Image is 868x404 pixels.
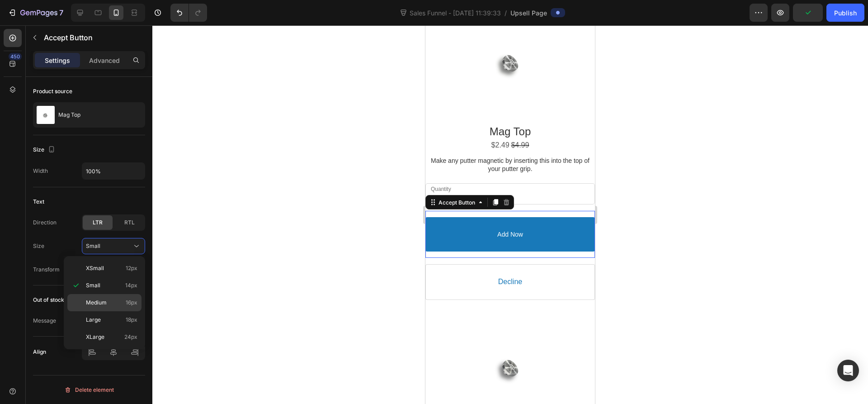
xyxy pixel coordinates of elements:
span: 14px [125,281,137,290]
div: Publish [834,8,857,18]
img: product feature img [37,106,55,124]
span: XLarge [86,333,104,341]
div: Size [33,242,44,250]
p: 7 [59,7,63,18]
p: Advanced [89,56,120,65]
button: Small [82,238,145,254]
button: Delete element [33,383,145,397]
span: / [505,8,507,18]
div: Delete element [64,385,114,395]
div: Width [33,167,48,175]
span: Sales Funnel - [DATE] 11:39:33 [408,8,503,18]
button: Publish [826,4,864,22]
input: Auto [82,163,145,179]
div: Text [33,198,44,206]
button: 7 [4,4,67,22]
div: Message [33,317,56,325]
div: Size [33,144,57,156]
div: 450 [9,53,22,60]
span: Small [86,281,100,290]
div: Transform [33,266,60,274]
iframe: Design area [425,25,595,404]
span: 18px [126,316,137,324]
span: XSmall [86,264,104,272]
span: Large [86,316,101,324]
div: Direction [33,219,57,227]
div: Align [33,348,46,356]
span: LTR [93,219,103,227]
span: 16px [126,299,137,307]
p: Settings [45,56,70,65]
div: Out of stock button [33,296,82,304]
span: Small [86,242,100,249]
div: Open Intercom Messenger [837,360,859,381]
span: 24px [124,333,137,341]
div: Undo/Redo [170,4,207,22]
span: Upsell Page [510,8,547,18]
p: Accept Button [44,32,142,43]
p: Mag Top [58,112,80,118]
div: Product source [33,87,72,95]
span: RTL [124,219,135,227]
span: Medium [86,299,107,307]
span: 12px [126,264,137,272]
